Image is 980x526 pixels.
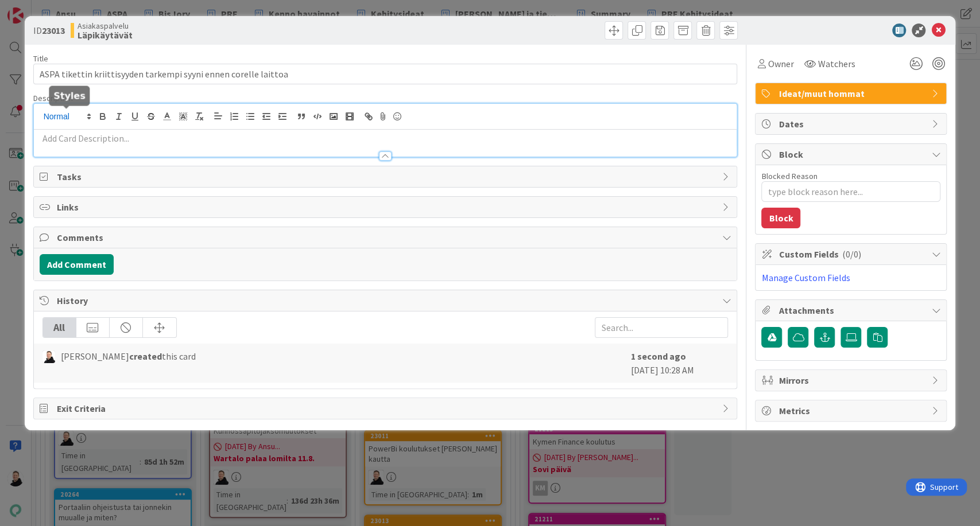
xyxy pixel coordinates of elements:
[630,350,685,362] b: 1 second ago
[42,350,55,363] img: AN
[57,402,716,415] span: Exit Criteria
[33,24,65,37] span: ID
[761,272,850,283] a: Manage Custom Fields
[61,349,196,363] span: [PERSON_NAME] this card
[842,248,861,260] span: ( 0/0 )
[818,57,855,71] span: Watchers
[43,318,76,337] div: All
[33,53,48,64] label: Title
[778,87,925,100] span: Ideat/muut hommat
[778,303,925,317] span: Attachments
[53,90,85,101] h5: Styles
[40,254,114,275] button: Add Comment
[778,247,925,261] span: Custom Fields
[768,57,793,71] span: Owner
[630,349,728,377] div: [DATE] 10:28 AM
[42,25,65,36] b: 23013
[129,350,162,362] b: created
[778,404,925,418] span: Metrics
[78,30,133,40] b: Läpikäytävät
[761,171,817,181] label: Blocked Reason
[33,64,738,84] input: type card name here...
[78,21,133,30] span: Asiakaspalvelu
[57,170,716,184] span: Tasks
[24,2,52,15] span: Support
[57,200,716,214] span: Links
[778,373,925,387] span: Mirrors
[778,147,925,161] span: Block
[778,117,925,131] span: Dates
[761,208,800,228] button: Block
[57,294,716,307] span: History
[57,231,716,244] span: Comments
[595,317,728,338] input: Search...
[33,93,73,103] span: Description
